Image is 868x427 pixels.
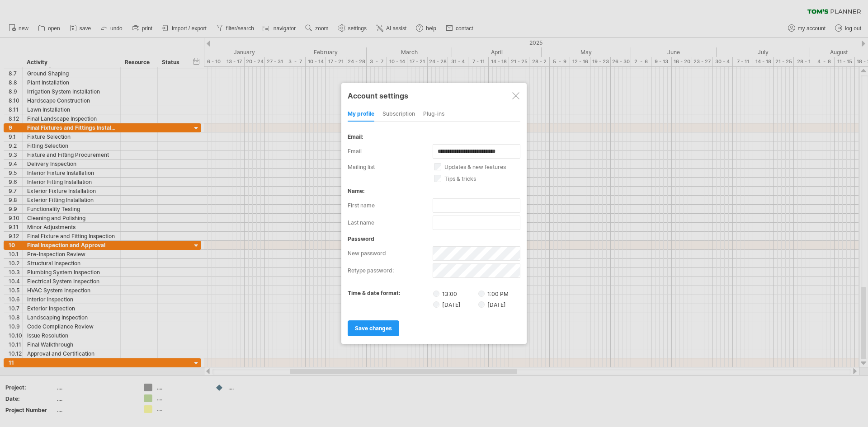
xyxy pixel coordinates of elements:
input: [DATE] [478,301,485,308]
label: 13:00 [433,290,477,297]
label: retype password: [348,263,433,278]
input: [DATE] [433,301,439,308]
div: Account settings [348,87,520,103]
a: save changes [348,320,399,336]
span: save changes [355,325,392,332]
label: 1:00 PM [478,291,509,297]
label: updates & new features [434,164,531,170]
input: 1:00 PM [478,291,485,297]
div: subscription [382,107,415,122]
label: first name [348,198,433,213]
label: tips & tricks [434,175,531,182]
div: email: [348,133,520,140]
label: [DATE] [478,301,506,308]
label: last name [348,216,433,230]
input: 13:00 [433,291,439,297]
div: name: [348,188,520,194]
label: time & date format: [348,290,401,296]
div: Plug-ins [423,107,444,122]
label: [DATE] [433,300,477,308]
label: mailing list [348,164,434,170]
div: my profile [348,107,374,122]
div: password [348,235,520,242]
label: email [348,144,433,159]
label: new password [348,246,433,261]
